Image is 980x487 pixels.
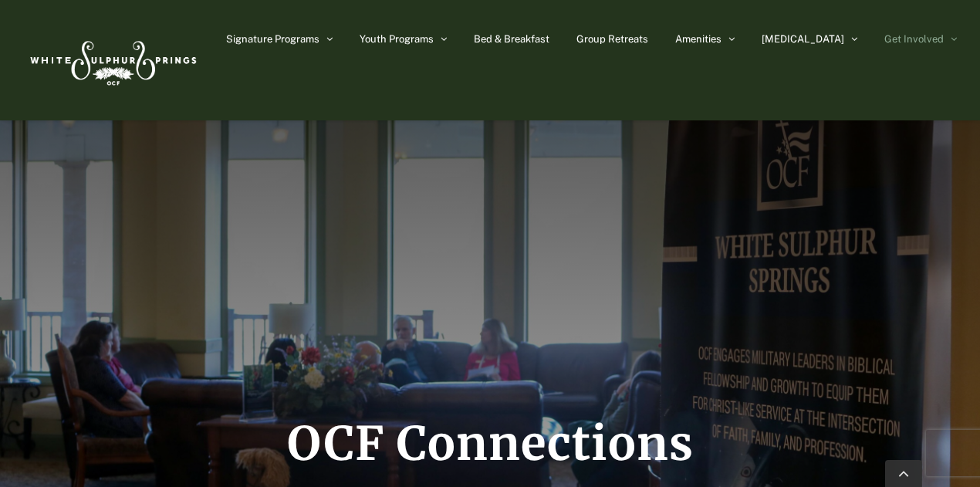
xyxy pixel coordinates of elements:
span: OCF Connections [287,414,694,472]
span: Signature Programs [226,34,319,44]
img: White Sulphur Springs Logo [23,24,201,96]
span: Youth Programs [360,34,434,44]
span: Group Retreats [576,34,648,44]
span: Amenities [675,34,721,44]
span: Get Involved [884,34,944,44]
span: [MEDICAL_DATA] [762,34,844,44]
span: Bed & Breakfast [474,34,549,44]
